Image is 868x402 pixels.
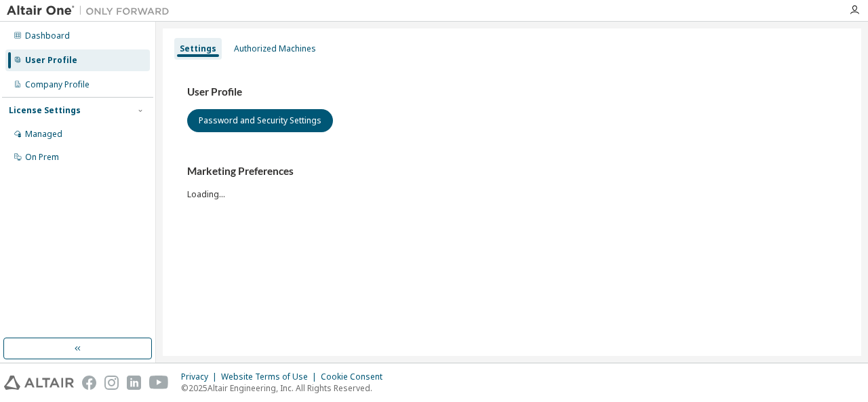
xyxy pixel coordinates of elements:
div: Privacy [181,371,221,382]
div: User Profile [25,55,77,66]
img: facebook.svg [82,376,96,390]
div: Website Terms of Use [221,371,321,382]
div: Dashboard [25,31,70,41]
h3: Marketing Preferences [187,165,837,178]
div: Settings [180,43,216,54]
div: Cookie Consent [321,371,391,382]
img: youtube.svg [149,376,169,390]
img: instagram.svg [104,376,119,390]
img: altair_logo.svg [4,376,74,390]
div: Authorized Machines [234,43,316,54]
div: Managed [25,129,62,140]
button: Password and Security Settings [187,109,333,132]
img: Altair One [7,4,176,18]
img: linkedin.svg [127,376,141,390]
div: On Prem [25,152,59,163]
p: © 2025 Altair Engineering, Inc. All Rights Reserved. [181,382,391,394]
div: License Settings [9,105,81,116]
div: Loading... [187,165,837,199]
div: Company Profile [25,79,90,90]
h3: User Profile [187,85,837,99]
